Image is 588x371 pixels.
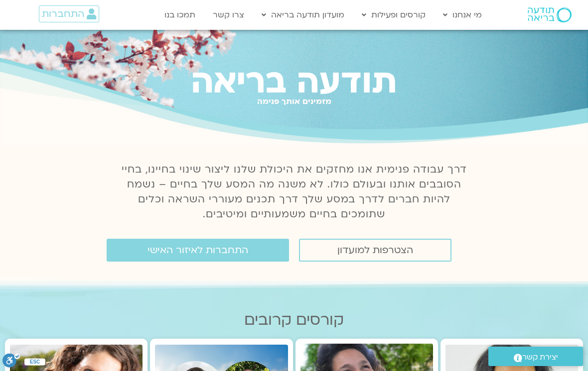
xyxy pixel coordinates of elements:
img: תודעה בריאה [528,7,572,22]
a: צרו קשר [208,5,249,24]
p: דרך עבודה פנימית אנו מחזקים את היכולת שלנו ליצור שינוי בחיינו, בחיי הסובבים אותנו ובעולם כולו. לא... [116,162,472,222]
a: קורסים ופעילות [357,5,431,24]
a: הצטרפות למועדון [299,239,451,262]
a: יצירת קשר [488,347,583,366]
a: התחברות [39,5,99,22]
span: הצטרפות למועדון [337,245,413,256]
span: התחברות לאיזור האישי [147,245,248,256]
h2: קורסים קרובים [5,311,583,329]
span: יצירת קשר [522,351,558,364]
a: תמכו בנו [159,5,200,24]
a: מי אנחנו [438,5,487,24]
a: התחברות לאיזור האישי [107,239,289,262]
a: מועדון תודעה בריאה [257,5,349,24]
span: התחברות [42,8,84,19]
